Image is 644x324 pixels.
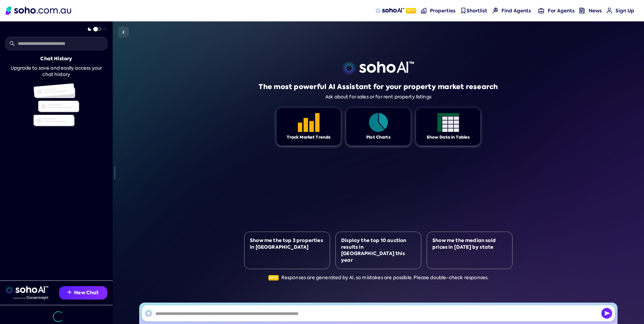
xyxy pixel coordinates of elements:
[325,94,431,100] div: Ask about for sales or for rent property listings
[6,7,71,15] img: Soho Logo
[461,8,466,13] img: shortlist-nav icon
[259,82,498,91] h1: The most powerful AI Assistant for your property market research
[601,308,612,319] img: Send icon
[579,8,585,13] img: news-nav icon
[406,8,416,13] span: Beta
[501,7,531,14] span: Find Agents
[268,274,489,281] div: Responses are generated by AI, so mistakes are possible. Please double-check responses.
[615,7,634,14] span: Sign Up
[13,296,48,300] img: Data provided by Domain Insight
[119,28,127,36] img: Sidebar toggle icon
[366,135,390,140] div: Plot Charts
[145,309,153,317] img: SohoAI logo black
[606,8,612,13] img: for-agents-nav icon
[287,135,331,140] div: Track Market Trends
[437,113,459,132] img: Feature 1 icon
[342,62,414,75] img: sohoai logo
[467,7,487,14] span: Shortlist
[601,308,612,319] button: Send
[589,7,602,14] span: News
[341,237,416,263] div: Display the top 10 auction results in [GEOGRAPHIC_DATA] this year
[430,7,455,14] span: Properties
[298,113,320,132] img: Feature 1 icon
[5,286,48,294] img: sohoai logo
[427,135,470,140] div: Show Data in Tables
[492,8,498,13] img: Find agents icon
[421,8,427,13] img: properties-nav icon
[250,237,324,250] div: Show me the top 3 properties in [GEOGRAPHIC_DATA]
[432,237,507,250] div: Show me the median sold prices in [DATE] by state
[40,56,72,62] div: Chat History
[67,290,71,294] img: Recommendation icon
[548,7,575,14] span: For Agents
[375,8,404,13] img: sohoAI logo
[538,8,544,13] img: for-agents-nav icon
[59,286,107,300] button: New Chat
[368,113,389,132] img: Feature 1 icon
[5,65,107,78] div: Upgrade to save and easily access your chat history
[34,83,79,126] img: Chat history illustration
[268,275,279,280] span: Beta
